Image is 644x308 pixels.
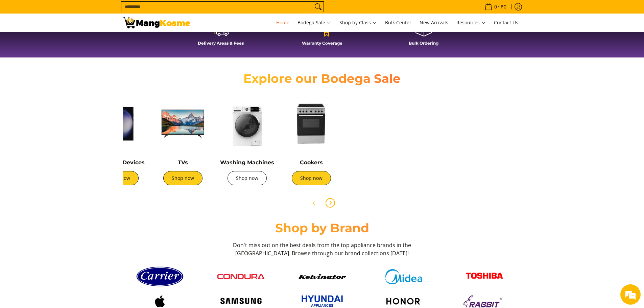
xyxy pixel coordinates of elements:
img: Logo samsung wordmark [217,295,265,308]
a: Resources [453,14,489,32]
img: Condura logo red [217,274,265,279]
a: Midea logo 405e5d5e af7e 429b b899 c48f4df307b6 [366,269,440,284]
span: • [483,3,508,10]
a: Toshiba logo [447,267,522,286]
span: Home [276,19,289,26]
span: Resources [456,19,486,27]
a: Home [273,14,293,32]
img: Toshiba logo [461,267,508,286]
span: Contact Us [494,19,518,26]
div: Leave a message [35,38,114,47]
a: Shop now [228,171,267,185]
span: We are offline. Please leave us a message. [14,85,118,153]
nav: Main Menu [197,14,522,32]
a: Logo samsung wordmark [204,295,278,308]
h4: Warranty Coverage [275,41,369,46]
h4: Bulk Ordering [376,41,471,46]
span: ₱0 [500,4,507,9]
a: Warranty Coverage [275,20,369,51]
h3: Don't miss out on the best deals from the top appliance brands in the [GEOGRAPHIC_DATA]. Browse t... [231,241,413,257]
a: Condura logo red [204,274,278,279]
a: Shop by Class [336,14,380,32]
a: TVs [178,159,188,166]
span: Bodega Sale [297,19,331,27]
em: Submit [99,208,123,217]
textarea: Type your message and click 'Submit' [3,185,129,208]
img: Carrier logo 1 98356 9b90b2e1 0bd1 49ad 9aa2 9ddb2e94a36b [136,264,184,289]
h2: Explore our Bodega Sale [224,71,420,86]
img: TVs [154,95,212,152]
a: Shop now [292,171,331,185]
img: Washing Machines [218,95,276,152]
span: Shop by Class [339,19,377,27]
a: Cookers [300,159,323,166]
button: Previous [307,195,321,210]
button: Next [323,195,338,210]
a: New Arrivals [416,14,452,32]
button: Search [313,2,324,12]
img: Midea logo 405e5d5e af7e 429b b899 c48f4df307b6 [380,269,427,284]
img: Mang Kosme: Your Home Appliances Warehouse Sale Partner! [123,17,190,28]
span: 0 [493,4,498,9]
a: Carrier logo 1 98356 9b90b2e1 0bd1 49ad 9aa2 9ddb2e94a36b [123,264,197,289]
a: Contact Us [491,14,522,32]
img: Kelvinator button 9a26f67e caed 448c 806d e01e406ddbdc [299,274,346,279]
span: Bulk Center [385,19,411,26]
h4: Delivery Areas & Fees [173,41,268,46]
a: Bodega Sale [294,14,335,32]
a: Washing Machines [220,159,274,166]
a: Shop now [163,171,202,185]
h2: Shop by Brand [123,220,522,236]
a: Bulk Ordering [376,20,471,51]
a: Kelvinator button 9a26f67e caed 448c 806d e01e406ddbdc [285,274,359,279]
a: Delivery Areas & Fees [173,20,268,51]
a: Bulk Center [382,14,415,32]
span: New Arrivals [420,19,448,26]
img: Cookers [283,95,340,152]
div: Minimize live chat window [111,3,127,20]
